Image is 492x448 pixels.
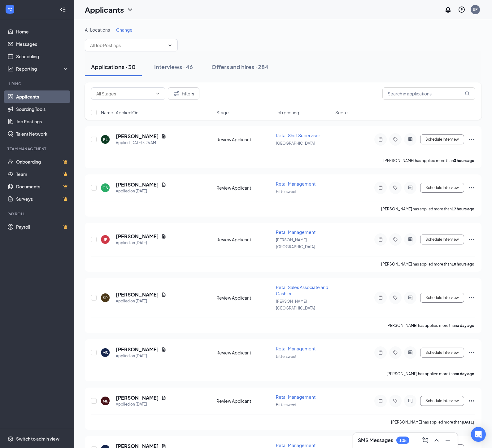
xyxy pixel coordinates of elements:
[211,63,268,71] div: Offers and hires · 284
[276,284,328,296] span: Retail Sales Associate and Cashier
[452,207,474,211] b: 17 hours ago
[392,237,399,242] svg: Tag
[473,7,478,12] div: BP
[386,371,475,376] p: [PERSON_NAME] has applied more than .
[276,133,320,138] span: Retail Shift Supervisor
[116,27,133,33] span: Change
[116,233,159,240] h5: [PERSON_NAME]
[407,137,414,142] svg: ActiveChat
[457,323,474,328] b: a day ago
[116,240,166,246] div: Applied on [DATE]
[420,293,464,303] button: Schedule Interview
[216,349,272,356] div: Review Applicant
[407,237,414,242] svg: ActiveChat
[392,185,399,190] svg: Tag
[454,158,474,163] b: 3 hours ago
[16,90,69,103] a: Applicants
[276,181,316,187] span: Retail Management
[377,185,384,190] svg: Note
[377,350,384,355] svg: Note
[407,398,414,403] svg: ActiveChat
[471,427,486,442] div: Open Intercom Messenger
[468,184,475,191] svg: Ellipses
[91,63,136,71] div: Applications · 30
[116,188,166,194] div: Applied on [DATE]
[85,4,124,15] h1: Applicants
[161,182,166,187] svg: Document
[16,128,69,140] a: Talent Network
[392,137,399,142] svg: Tag
[96,90,153,97] input: All Stages
[103,137,107,142] div: RL
[276,402,297,407] span: Bittersweet
[102,350,108,355] div: MS
[276,299,315,310] span: [PERSON_NAME][GEOGRAPHIC_DATA]
[381,206,475,212] p: [PERSON_NAME] has applied more than .
[420,396,464,406] button: Schedule Interview
[216,109,229,116] span: Stage
[173,90,181,97] svg: Filter
[116,291,159,298] h5: [PERSON_NAME]
[433,437,440,444] svg: ChevronUp
[422,437,429,444] svg: ComposeMessage
[407,295,414,300] svg: ActiveChat
[161,292,166,297] svg: Document
[392,398,399,403] svg: Tag
[420,183,464,193] button: Schedule Interview
[276,354,297,359] span: Bittersweet
[168,43,172,48] svg: ChevronDown
[116,133,159,140] h5: [PERSON_NAME]
[155,91,160,96] svg: ChevronDown
[16,156,69,168] a: OnboardingCrown
[443,435,453,445] button: Minimize
[161,347,166,352] svg: Document
[432,435,442,445] button: ChevronUp
[85,27,110,33] span: All Locations
[168,87,199,100] button: Filter Filters
[457,371,474,376] b: a day ago
[407,185,414,190] svg: ActiveChat
[276,442,316,448] span: Retail Management
[420,134,464,144] button: Schedule Interview
[276,238,315,249] span: [PERSON_NAME][GEOGRAPHIC_DATA]
[116,140,166,146] div: Applied [DATE] 5:26 AM
[377,237,384,242] svg: Note
[452,262,474,266] b: 18 hours ago
[16,168,69,180] a: TeamCrown
[377,137,384,142] svg: Note
[16,66,69,72] div: Reporting
[386,323,475,328] p: [PERSON_NAME] has applied more than .
[126,6,134,13] svg: ChevronDown
[161,395,166,400] svg: Document
[102,185,108,191] div: GS
[116,298,166,304] div: Applied on [DATE]
[16,221,69,233] a: PayrollCrown
[468,236,475,243] svg: Ellipses
[444,437,451,444] svg: Minimize
[16,50,69,63] a: Scheduling
[462,420,474,424] b: [DATE]
[276,141,315,146] span: [GEOGRAPHIC_DATA]
[420,348,464,358] button: Schedule Interview
[16,38,69,50] a: Messages
[392,350,399,355] svg: Tag
[7,81,68,86] div: Hiring
[381,261,475,267] p: [PERSON_NAME] has applied more than .
[103,237,107,242] div: JP
[420,435,430,445] button: ComposeMessage
[161,134,166,139] svg: Document
[383,158,475,163] p: [PERSON_NAME] has applied more than .
[458,6,465,13] svg: QuestionInfo
[161,234,166,239] svg: Document
[276,394,316,400] span: Retail Management
[276,109,299,116] span: Job posting
[154,63,193,71] div: Interviews · 46
[216,236,272,243] div: Review Applicant
[116,346,159,353] h5: [PERSON_NAME]
[392,295,399,300] svg: Tag
[16,25,69,38] a: Home
[16,115,69,128] a: Job Postings
[465,91,470,96] svg: MagnifyingGlass
[335,109,348,116] span: Score
[407,350,414,355] svg: ActiveChat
